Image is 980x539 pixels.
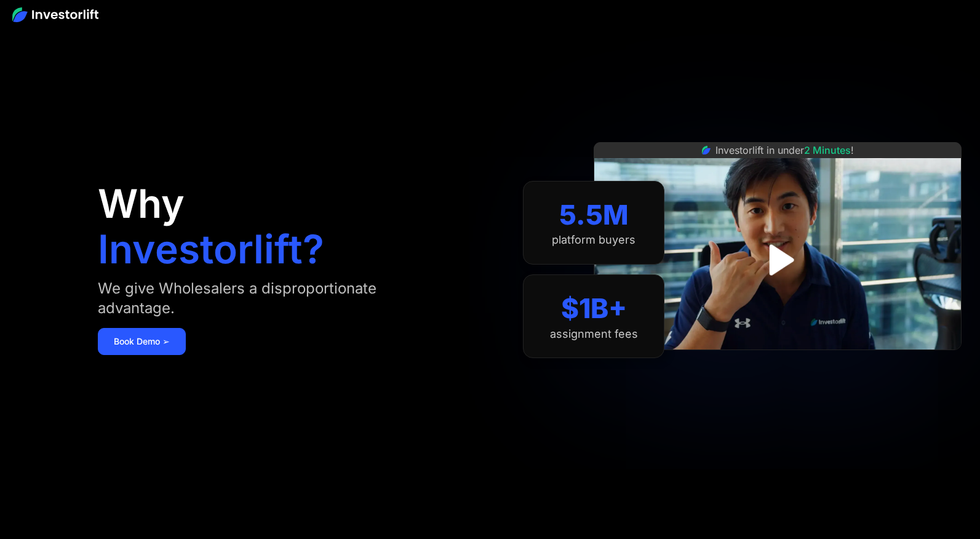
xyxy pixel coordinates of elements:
[98,328,186,355] a: Book Demo ➢
[98,279,455,318] div: We give Wholesalers a disproportionate advantage.
[98,184,185,223] h1: Why
[685,356,870,371] iframe: Customer reviews powered by Trustpilot
[804,144,851,156] span: 2 Minutes
[561,292,627,325] div: $1B+
[98,230,324,269] h1: Investorlift?
[552,233,635,247] div: platform buyers
[751,233,805,287] a: open lightbox
[559,199,629,231] div: 5.5M
[715,143,854,158] div: Investorlift in under !
[550,327,638,341] div: assignment fees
